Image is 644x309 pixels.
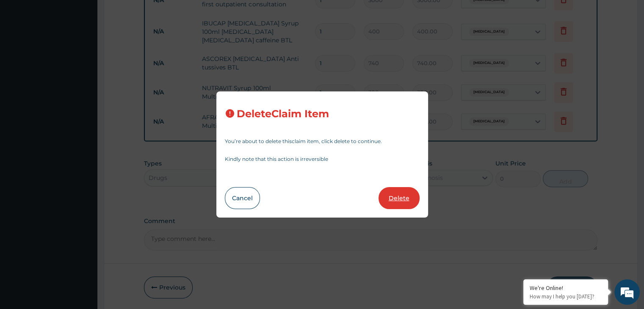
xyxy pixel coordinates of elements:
[139,4,159,25] div: Minimize live chat window
[530,284,602,292] div: We're Online!
[49,98,117,183] span: We're online!
[225,187,260,209] button: Cancel
[16,42,34,63] img: d_794563401_company_1708531726252_794563401
[225,157,420,162] p: Kindly note that this action is irreversible
[237,108,329,120] h3: Delete Claim Item
[379,187,420,209] button: Delete
[4,213,161,243] textarea: Type your message and hit 'Enter'
[225,139,420,144] p: You’re about to delete this claim item , click delete to continue.
[44,47,142,58] div: Chat with us now
[530,293,602,300] p: How may I help you today?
